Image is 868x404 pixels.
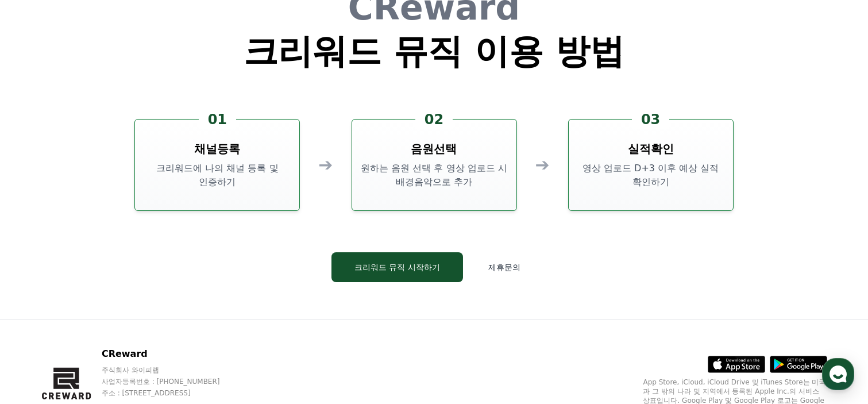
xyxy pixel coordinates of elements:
p: 크리워드에 나의 채널 등록 및 인증하기 [140,161,295,189]
button: 제휴문의 [472,252,537,282]
div: 01 [199,110,236,129]
button: 크리워드 뮤직 시작하기 [331,252,463,282]
a: 설정 [148,309,221,337]
div: 03 [632,110,669,129]
p: 영상 업로드 D+3 이후 예상 실적 확인하기 [573,161,728,189]
a: 대화 [76,309,148,337]
div: ➔ [318,155,333,175]
p: 사업자등록번호 : [PHONE_NUMBER] [102,377,242,386]
p: 주소 : [STREET_ADDRESS] [102,388,242,398]
div: ➔ [535,155,550,175]
span: 설정 [178,326,191,335]
a: 홈 [3,309,76,337]
div: 02 [415,110,453,129]
h3: 음원선택 [411,141,457,157]
h1: 크리워드 뮤직 이용 방법 [244,34,624,68]
h3: 실적확인 [628,141,674,157]
span: 대화 [105,326,119,336]
h3: 채널등록 [194,141,240,157]
p: 주식회사 와이피랩 [102,365,242,375]
span: 홈 [36,326,43,335]
p: 원하는 음원 선택 후 영상 업로드 시 배경음악으로 추가 [357,161,512,189]
p: CReward [102,347,242,361]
